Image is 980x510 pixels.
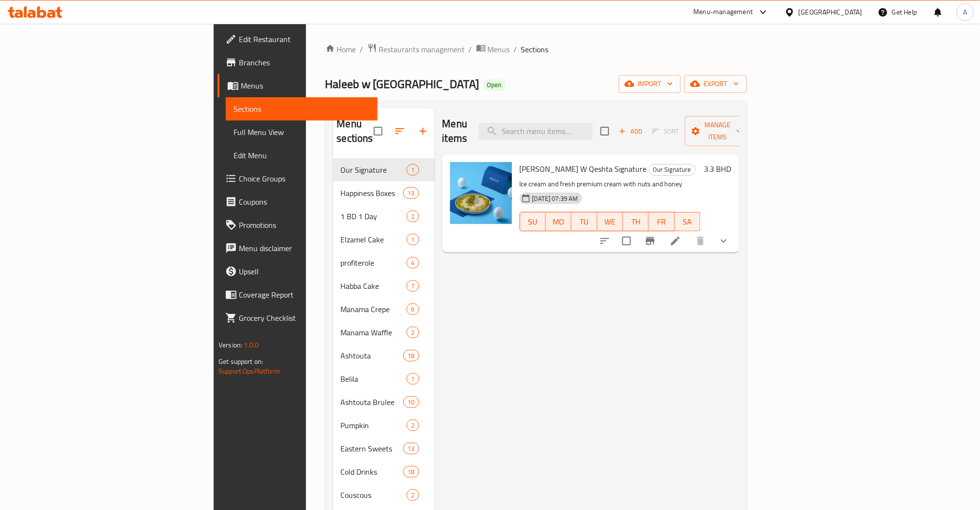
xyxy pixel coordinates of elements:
div: Belila1 [333,367,435,390]
a: Support.OpsPlatform [219,365,280,377]
span: Full Menu View [234,126,370,138]
span: Our Signature [341,164,407,176]
div: items [407,303,419,315]
div: Elzamel Cake [341,234,407,245]
span: 13 [404,189,418,198]
span: Menus [488,44,510,55]
nav: breadcrumb [325,43,747,56]
span: 10 [404,398,418,407]
div: items [403,350,419,361]
span: Select section [595,121,615,141]
button: Manage items [685,116,750,146]
span: SU [524,215,542,229]
span: [DATE] 07:39 AM [528,194,582,203]
span: 4 [407,258,418,268]
span: Manama Waffle [341,327,407,338]
span: Habba Cake [341,280,407,292]
span: Coupons [239,196,370,208]
div: Ashtouta18 [333,344,435,367]
span: Edit Menu [234,150,370,161]
span: Coverage Report [239,289,370,300]
span: Our Signature [649,164,695,175]
span: 1 [407,235,418,244]
span: [PERSON_NAME] W Qeshta Signature [520,162,647,176]
span: 1 [407,375,418,384]
a: Coupons [218,190,378,213]
span: import [627,78,673,90]
div: Open [483,79,506,91]
button: SA [675,212,701,231]
span: TU [575,215,593,229]
span: Select section first [646,124,685,139]
div: [GEOGRAPHIC_DATA] [799,7,863,17]
button: TU [571,212,597,231]
span: Choice Groups [239,173,370,184]
div: items [403,466,419,478]
button: export [685,75,747,93]
span: Haleeb w [GEOGRAPHIC_DATA] [325,73,480,95]
span: Select all sections [368,121,388,141]
span: FR [653,215,671,229]
button: TH [623,212,649,231]
a: Coverage Report [218,283,378,306]
span: 2 [407,212,418,221]
div: Our Signature1 [333,158,435,181]
span: Sections [521,44,549,55]
li: / [514,44,517,55]
span: TH [627,215,645,229]
div: items [407,210,419,222]
button: delete [689,229,712,253]
div: items [407,234,419,245]
a: Restaurants management [367,43,465,56]
li: / [469,44,472,55]
span: SA [679,215,697,229]
button: sort-choices [593,229,616,253]
span: Eastern Sweets [341,443,404,454]
span: Open [483,81,506,89]
span: 7 [407,282,418,291]
button: SU [520,212,546,231]
div: items [407,373,419,385]
span: Manama Crepe [341,303,407,315]
span: 18 [404,351,418,360]
div: Habba Cake7 [333,274,435,298]
button: WE [598,212,623,231]
div: Menu-management [694,6,753,18]
a: Promotions [218,213,378,237]
span: Version: [219,339,242,351]
span: Ashtouta Brulee [341,396,404,408]
div: Our Signature [649,164,696,176]
span: Get support on: [219,355,263,368]
a: Edit menu item [670,235,681,247]
span: A [964,7,967,17]
div: items [407,164,419,176]
span: Promotions [239,219,370,231]
span: Menu disclaimer [239,242,370,254]
div: Couscous [341,489,407,501]
div: items [403,443,419,454]
span: 6 [407,305,418,314]
a: Menus [476,43,510,56]
button: show more [712,229,735,253]
p: Ice cream and fresh premium cream with nuts and honey [520,178,701,190]
div: Pumpkin2 [333,414,435,437]
div: Pumpkin [341,420,407,431]
span: 13 [404,444,418,453]
a: Sections [226,97,378,120]
a: Grocery Checklist [218,306,378,330]
div: Manama Waffle2 [333,321,435,344]
div: Cold Drinks18 [333,460,435,483]
div: Ashtouta Brulee10 [333,390,435,414]
div: Cold Drinks [341,466,404,478]
div: Manama Crepe6 [333,298,435,321]
span: 1 BD 1 Day [341,210,407,222]
div: items [407,327,419,338]
button: Add section [411,120,435,143]
span: 18 [404,467,418,477]
a: Branches [218,51,378,74]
